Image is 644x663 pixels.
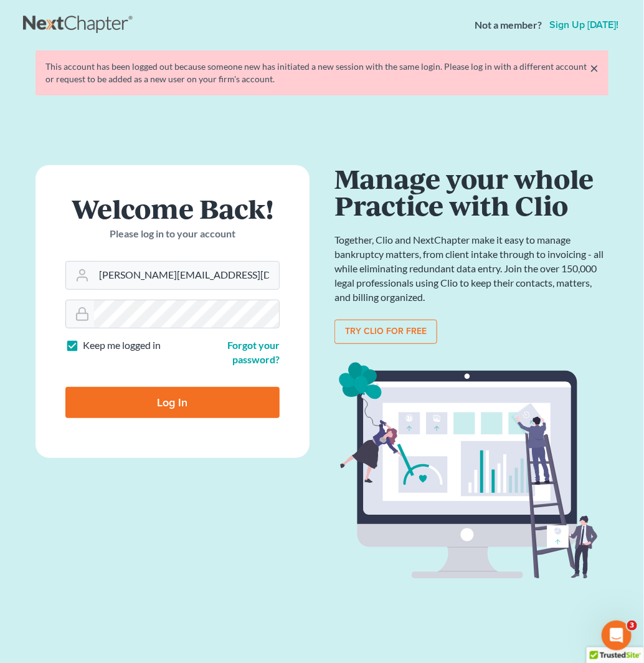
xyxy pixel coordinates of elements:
[334,359,608,583] img: clio_bg-1f7fd5e12b4bb4ecf8b57ca1a7e67e4ff233b1f5529bdf2c1c242739b0445cb7.svg
[475,18,542,32] strong: Not a member?
[334,320,437,345] a: Try clio for free
[334,233,608,304] p: Together, Clio and NextChapter make it easy to manage bankruptcy matters, from client intake thro...
[94,262,279,289] input: Email Address
[334,165,608,218] h1: Manage your whole Practice with Clio
[65,227,280,241] p: Please log in to your account
[83,338,161,353] label: Keep me logged in
[45,60,599,85] div: This account has been logged out because someone new has initiated a new session with the same lo...
[590,60,599,75] a: ×
[547,20,621,30] a: Sign up [DATE]!
[627,621,637,631] span: 3
[65,195,280,222] h1: Welcome Back!
[65,387,280,418] input: Log In
[602,621,632,651] iframe: Intercom live chat
[227,339,280,365] a: Forgot your password?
